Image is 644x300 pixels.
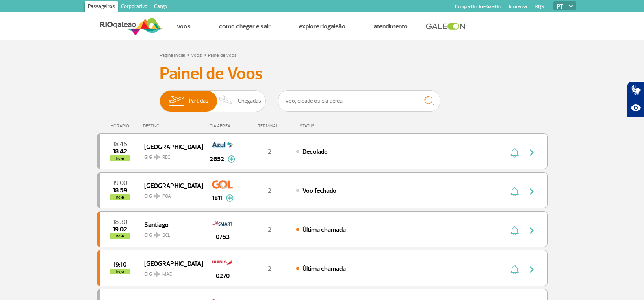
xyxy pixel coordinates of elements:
a: Como chegar e sair [219,22,271,30]
img: destiny_airplane.svg [154,154,160,160]
span: hoje [110,155,130,161]
button: Abrir recursos assistivos. [627,99,644,117]
span: SCL [162,232,170,239]
span: 2025-08-26 18:59:02 [113,188,127,193]
span: 2025-08-26 19:10:00 [113,262,126,268]
img: sino-painel-voo.svg [510,148,519,158]
img: sino-painel-voo.svg [510,187,519,196]
span: 2 [268,148,271,156]
div: Plugin de acessibilidade da Hand Talk. [627,81,644,117]
a: RQS [535,4,544,9]
span: 0270 [216,271,230,281]
a: > [186,50,189,59]
h3: Painel de Voos [160,64,485,84]
span: POA [162,193,171,200]
img: seta-direita-painel-voo.svg [527,226,537,235]
span: 2 [268,265,271,273]
div: HORÁRIO [99,123,143,129]
img: destiny_airplane.svg [154,271,160,277]
button: Abrir tradutor de língua de sinais. [627,81,644,99]
span: 2025-08-26 18:30:00 [113,219,127,225]
span: GIG [144,227,196,239]
span: 2025-08-26 18:45:00 [113,141,127,147]
img: sino-painel-voo.svg [510,226,519,235]
span: MAD [162,271,173,278]
span: Chegadas [238,91,261,112]
span: hoje [110,194,130,200]
span: 2025-08-26 19:02:00 [113,227,127,232]
span: 2025-08-26 18:42:00 [113,149,127,154]
span: hoje [110,233,130,239]
a: Compra On-line GaleOn [455,4,501,9]
span: Partidas [189,91,208,112]
span: GIG [144,188,196,200]
span: 2 [268,226,271,234]
div: STATUS [296,123,362,129]
span: REC [162,154,170,161]
div: TERMINAL [243,123,296,129]
div: CIA AÉREA [202,123,243,129]
a: Painel de Voos [208,52,237,58]
a: Voos [177,22,191,30]
span: 2025-08-26 19:00:00 [113,180,127,186]
span: GIG [144,149,196,161]
img: seta-direita-painel-voo.svg [527,187,537,196]
span: Voo fechado [302,187,336,195]
img: sino-painel-voo.svg [510,265,519,274]
a: Cargo [151,1,170,14]
span: 1811 [212,193,223,203]
span: [GEOGRAPHIC_DATA] [144,180,196,191]
span: GIG [144,266,196,278]
img: destiny_airplane.svg [154,232,160,238]
span: Santiago [144,219,196,230]
input: Voo, cidade ou cia aérea [278,90,440,112]
span: 0763 [216,232,230,242]
span: 2 [268,187,271,195]
img: destiny_airplane.svg [154,193,160,199]
span: 2652 [210,154,224,164]
a: Explore RIOgaleão [299,22,345,30]
span: [GEOGRAPHIC_DATA] [144,141,196,152]
span: [GEOGRAPHIC_DATA] [144,258,196,269]
img: slider-embarque [163,91,189,112]
a: Imprensa [509,4,527,9]
div: DESTINO [143,123,202,129]
a: Página Inicial [160,52,185,58]
img: seta-direita-painel-voo.svg [527,148,537,158]
img: mais-info-painel-voo.svg [226,194,234,202]
a: > [204,50,206,59]
span: Última chamada [302,226,346,234]
span: hoje [110,269,130,274]
img: mais-info-painel-voo.svg [228,155,235,163]
span: Última chamada [302,265,346,273]
a: Passageiros [85,1,118,14]
a: Corporativo [118,1,151,14]
a: Voos [191,52,202,58]
img: seta-direita-painel-voo.svg [527,265,537,274]
a: Atendimento [374,22,408,30]
span: Decolado [302,148,328,156]
img: slider-desembarque [214,91,238,112]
